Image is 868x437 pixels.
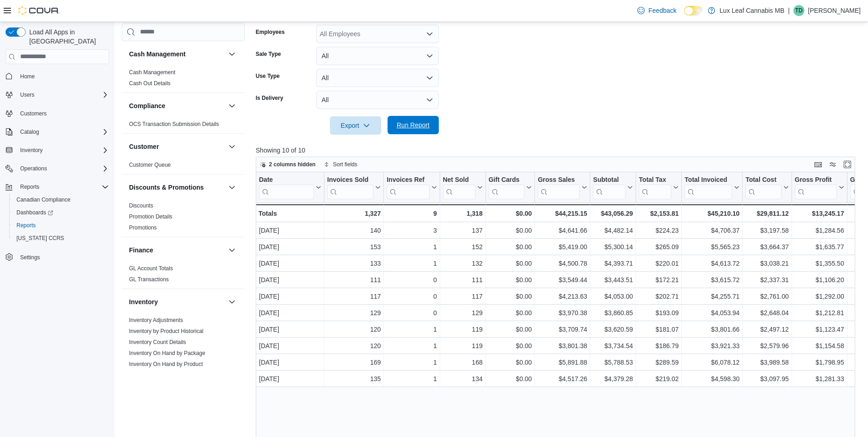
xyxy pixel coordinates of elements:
button: Customers [2,107,113,120]
button: All [316,47,439,65]
h3: Compliance [129,101,165,110]
div: [DATE] [259,291,321,302]
div: 152 [443,241,483,252]
div: $202.71 [639,291,679,302]
div: $2,153.81 [639,208,679,219]
span: Customers [20,110,47,117]
span: Home [16,71,109,82]
span: Customers [16,108,109,119]
div: 135 [327,373,381,384]
div: $0.00 [489,324,532,335]
span: Inventory On Hand by Product [129,361,203,368]
button: Total Invoiced [685,175,739,199]
div: Cash Management [122,67,245,93]
div: [DATE] [259,307,321,318]
div: 1 [387,373,437,384]
a: Customers [16,108,50,119]
span: Discounts [129,202,153,209]
div: 169 [327,357,381,368]
span: Customer Queue [129,161,171,169]
div: $1,281.33 [795,373,844,384]
div: $0.00 [489,373,532,384]
div: Invoices Sold [327,175,373,199]
div: Theo Dorge [793,5,804,16]
span: TD [795,5,803,16]
button: Net Sold [442,175,482,199]
span: Users [20,91,34,98]
div: $5,565.23 [685,241,739,252]
span: Inventory Count Details [129,339,186,346]
button: Inventory [226,296,237,307]
button: Compliance [226,100,237,111]
button: Gross Profit [795,175,844,199]
button: Open list of options [426,30,433,38]
a: Promotion Details [129,213,173,220]
a: GL Account Totals [129,265,173,272]
button: Customer [226,141,237,152]
div: $224.23 [639,225,679,236]
label: Employees [256,28,285,36]
div: $43,056.29 [593,208,633,219]
span: Cash Out Details [129,80,171,87]
div: Gift Cards [488,175,524,184]
div: Gross Profit [795,175,837,184]
button: Customer [129,142,225,151]
div: $3,860.85 [593,307,633,318]
div: $4,053.00 [593,291,633,302]
div: Date [259,175,314,184]
div: $186.79 [639,340,679,351]
button: Home [2,70,113,83]
div: 153 [327,241,381,252]
div: [DATE] [259,241,321,252]
div: $1,284.56 [795,225,844,236]
button: Inventory [16,145,46,156]
span: Reports [13,220,109,231]
span: GL Account Totals [129,265,173,272]
a: Promotions [129,224,157,231]
span: GL Transactions [129,276,169,283]
div: $3,620.59 [593,324,633,335]
span: Promotion Details [129,213,173,220]
button: Cash Management [226,49,237,60]
div: [DATE] [259,373,321,384]
h3: Inventory [129,297,158,306]
span: Inventory by Product Historical [129,328,204,335]
div: $4,706.37 [685,225,739,236]
div: $3,989.58 [745,357,788,368]
button: Discounts & Promotions [129,183,225,192]
label: Sale Type [256,50,281,58]
button: Subtotal [593,175,633,199]
button: Display options [827,159,838,170]
div: Invoices Sold [327,175,373,184]
div: Invoices Ref [387,175,429,184]
div: 137 [443,225,483,236]
span: Settings [16,251,109,262]
div: $2,579.96 [745,340,788,351]
div: 1,318 [442,208,482,219]
div: $193.09 [639,307,679,318]
button: Keyboard shortcuts [813,159,824,170]
button: [US_STATE] CCRS [9,232,113,245]
div: Finance [122,263,245,289]
button: Finance [129,246,225,255]
button: Catalog [2,126,113,138]
div: $3,801.38 [538,340,587,351]
a: Feedback [634,1,680,20]
div: [DATE] [259,258,321,269]
span: Operations [20,165,47,172]
span: Canadian Compliance [13,194,109,205]
div: [DATE] [259,274,321,285]
div: $4,213.63 [538,291,587,302]
div: $44,215.15 [538,208,587,219]
span: Dashboards [13,207,109,218]
h3: Finance [129,246,153,255]
div: Invoices Ref [387,175,429,199]
a: Dashboards [9,206,113,219]
a: OCS Transaction Submission Details [129,121,219,127]
div: 0 [387,307,437,318]
span: Inventory [20,147,43,154]
div: 9 [387,208,437,219]
div: 133 [327,258,381,269]
button: Run Report [388,116,439,134]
